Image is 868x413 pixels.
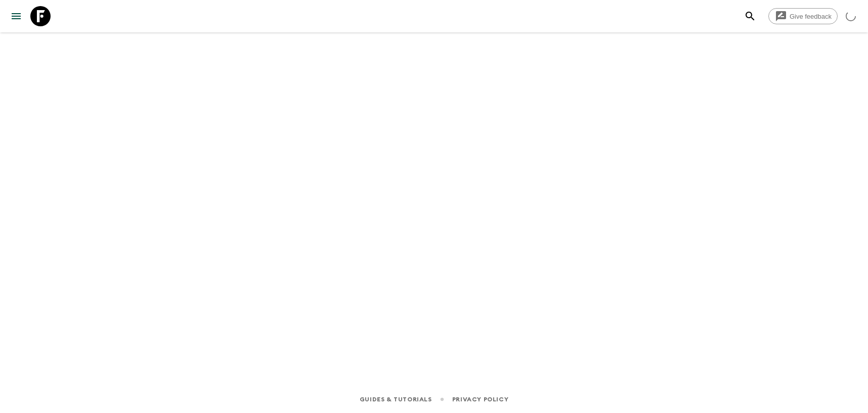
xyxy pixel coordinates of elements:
a: Guides & Tutorials [360,394,432,405]
button: menu [6,6,26,26]
span: Give feedback [784,13,837,20]
button: search adventures [740,6,760,26]
a: Privacy Policy [452,394,508,405]
a: Give feedback [768,8,838,24]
